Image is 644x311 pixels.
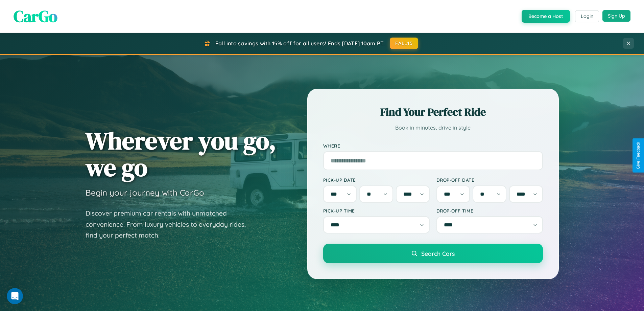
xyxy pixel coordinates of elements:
h3: Begin your journey with CarGo [86,187,204,198]
iframe: Intercom live chat [7,288,23,304]
label: Where [323,143,543,149]
label: Pick-up Time [323,208,430,214]
label: Drop-off Time [436,208,543,214]
button: Become a Host [522,10,570,23]
button: Sign Up [602,10,630,22]
h2: Find Your Perfect Ride [323,105,543,119]
h1: Wherever you go, we go [86,127,276,181]
p: Discover premium car rentals with unmatched convenience. From luxury vehicles to everyday rides, ... [86,208,255,241]
span: Search Cars [421,250,455,257]
p: Book in minutes, drive in style [323,123,543,133]
label: Pick-up Date [323,177,430,183]
button: Login [575,10,599,22]
label: Drop-off Date [436,177,543,183]
div: Give Feedback [636,142,641,169]
span: Fall into savings with 15% off for all users! Ends [DATE] 10am PT. [215,40,385,47]
button: FALL15 [390,38,418,49]
button: Search Cars [323,244,543,263]
span: CarGo [14,5,57,27]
